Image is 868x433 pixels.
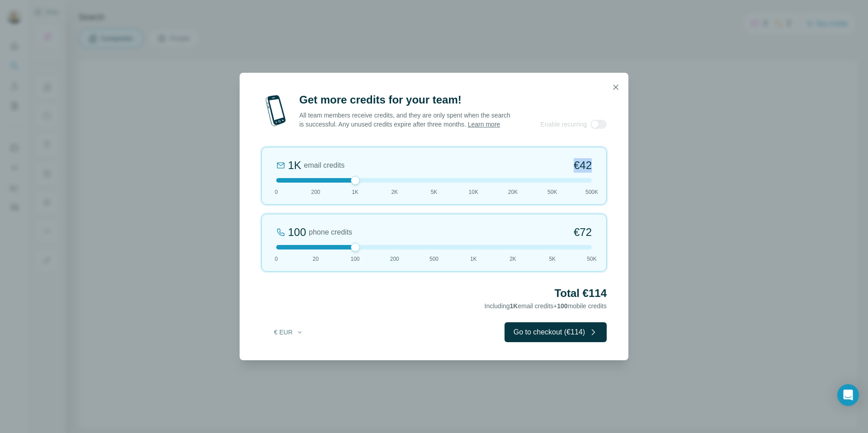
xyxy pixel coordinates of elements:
[299,111,511,129] p: All team members receive credits, and they are only spent when the search is successful. Any unus...
[429,255,439,263] span: 500
[547,188,557,196] span: 50K
[311,188,320,196] span: 200
[587,255,596,263] span: 50K
[549,255,556,263] span: 5K
[509,255,516,263] span: 2K
[837,384,859,406] div: Open Intercom Messenger
[557,302,567,310] span: 100
[574,158,592,173] span: €42
[510,302,518,310] span: 1K
[508,188,518,196] span: 20K
[390,255,399,263] span: 200
[505,322,607,342] button: Go to checkout (€114)
[391,188,398,196] span: 2K
[313,255,319,263] span: 20
[485,302,607,310] span: Including email credits + mobile credits
[585,188,598,196] span: 500K
[288,158,301,173] div: 1K
[468,121,500,128] a: Learn more
[268,324,310,340] button: € EUR
[261,93,290,129] img: mobile-phone
[275,255,278,263] span: 0
[309,227,352,238] span: phone credits
[304,160,344,171] span: email credits
[469,188,478,196] span: 10K
[350,255,359,263] span: 100
[275,188,278,196] span: 0
[431,188,438,196] span: 5K
[261,286,607,301] h2: Total €114
[574,225,592,240] span: €72
[540,120,587,129] span: Enable recurring
[288,225,306,240] div: 100
[470,255,477,263] span: 1K
[352,188,359,196] span: 1K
